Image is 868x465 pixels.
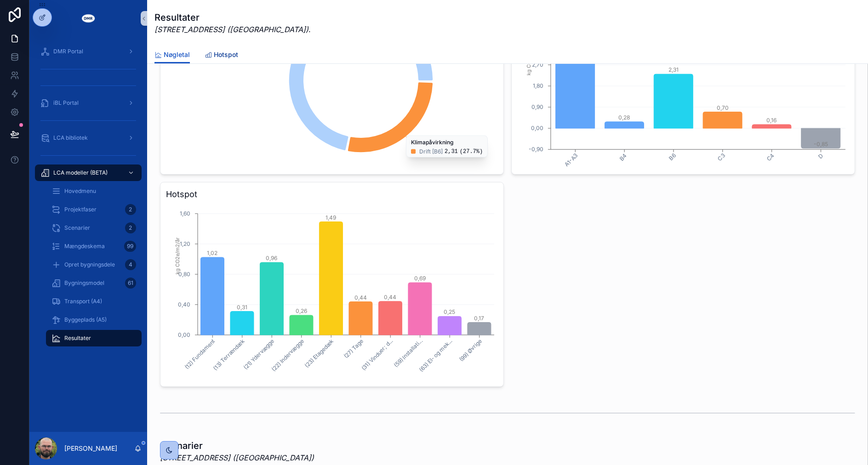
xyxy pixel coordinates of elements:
[164,50,190,59] span: Nøgletal
[765,152,776,163] tspan: C4
[716,152,726,162] tspan: C3
[303,338,335,369] tspan: (23) Etagedæk
[46,220,142,236] a: Scenarier2
[354,294,367,301] tspan: 0,44
[35,130,142,146] a: LCA bibliotek
[46,238,142,255] a: Mængdeskema99
[81,11,96,26] img: App logo
[35,95,142,111] a: iBL Portal
[183,338,216,371] tspan: (12) Fundament
[154,24,311,35] span: .
[270,338,305,373] tspan: (22) Indervægge
[64,187,96,195] span: Hovedmenu
[154,25,308,34] em: [STREET_ADDRESS] ([GEOGRAPHIC_DATA])
[29,37,147,358] div: scrollable content
[180,240,190,247] tspan: 1,20
[360,338,394,372] tspan: (31) Vinduer; d...
[817,152,825,160] tspan: D
[533,82,543,89] tspan: 1,80
[46,183,142,199] a: Hovedmenu
[35,164,142,181] a: LCA modeller (BETA)
[160,439,314,452] h1: Scenarier
[444,309,455,316] tspan: 0,25
[325,214,336,221] tspan: 1,49
[53,99,79,107] span: iBL Portal
[125,204,136,215] div: 2
[64,243,105,250] span: Mængdeskema
[242,338,276,371] tspan: (21) Ydervægge
[618,152,628,162] tspan: B4
[53,48,83,55] span: DMR Portal
[64,335,91,342] span: Resultater
[384,294,396,301] tspan: 0,44
[124,241,136,252] div: 99
[174,238,181,274] tspan: kg CO2e/m2/år
[64,444,117,453] p: [PERSON_NAME]
[64,279,104,287] span: Bygningsmodel
[64,206,97,213] span: Projektfaser
[160,452,314,463] em: [STREET_ADDRESS] ([GEOGRAPHIC_DATA])
[668,152,677,162] tspan: B6
[563,152,579,168] tspan: A1-A3
[343,338,365,360] tspan: (27) Tage
[46,275,142,291] a: Bygningsmodel61
[180,210,190,217] tspan: 1,60
[64,261,115,268] span: Opret bygningsdele
[207,250,217,256] tspan: 1,02
[178,331,190,338] tspan: 0,00
[64,316,107,323] span: Byggeplads (A5)
[266,255,277,261] tspan: 0,96
[458,338,483,363] tspan: (99) Øvrige
[64,224,90,232] span: Scenarier
[46,293,142,310] a: Transport (A4)
[531,103,543,110] tspan: 0,90
[46,330,142,346] a: Resultater
[529,146,543,153] tspan: -0,90
[418,338,454,374] tspan: (63) El- og mek...
[717,104,729,111] tspan: 0,70
[125,278,136,289] div: 61
[474,315,484,322] tspan: 0,17
[212,338,246,372] tspan: (13) Terrændæk
[35,43,142,60] a: DMR Portal
[214,50,238,59] span: Hotspot
[178,271,190,278] tspan: 0,80
[46,312,142,328] a: Byggeplads (A5)
[532,61,543,68] tspan: 2,70
[166,188,498,201] h3: Hotspot
[393,338,424,369] tspan: (59) Installati...
[46,201,142,218] a: Projektfaser2
[154,11,311,24] h1: Resultater
[46,256,142,273] a: Opret bygningsdele4
[205,46,238,65] a: Hotspot
[814,141,828,147] tspan: -0,85
[178,301,190,308] tspan: 0,40
[414,275,426,282] tspan: 0,69
[296,307,307,314] tspan: 0,26
[668,66,679,73] tspan: 2,31
[618,114,630,121] tspan: 0,28
[64,298,102,305] span: Transport (A4)
[154,46,190,64] a: Nøgletal
[767,117,777,124] tspan: 0,16
[53,169,108,176] span: LCA modeller (BETA)
[53,134,88,142] span: LCA bibliotek
[531,125,543,131] tspan: 0,00
[125,259,136,270] div: 4
[125,222,136,233] div: 2
[166,204,498,381] div: chart
[525,39,532,75] tspan: kg CO2e/m2/år
[237,304,247,311] tspan: 0,31
[411,138,428,145] tspan: 27.7%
